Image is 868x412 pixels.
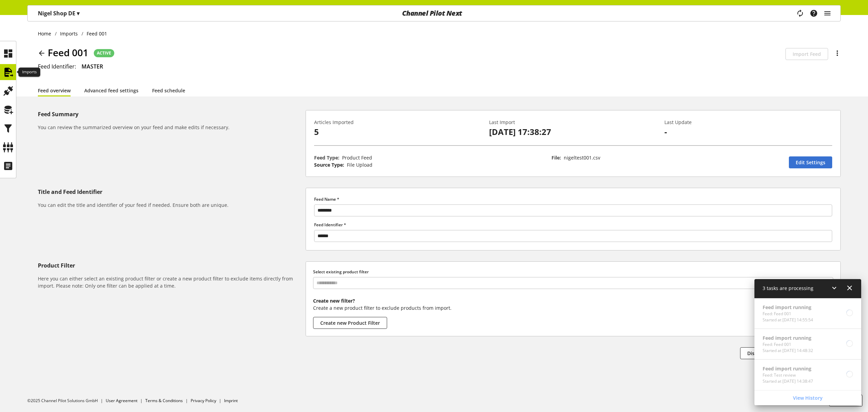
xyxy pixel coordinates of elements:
[38,188,303,196] h5: Title and Feed Identifier
[57,30,82,37] a: Imports
[342,154,372,161] span: Product Feed
[763,285,813,291] span: 3 tasks are processing
[314,154,339,161] span: Feed Type:
[313,297,355,304] b: Create new filter?
[82,63,103,70] span: MASTER
[314,126,482,138] p: 5
[314,119,482,126] p: Articles Imported
[106,398,137,403] a: User Agreement
[224,398,238,403] a: Imprint
[48,45,88,60] span: Feed 001
[564,154,600,161] span: nigeltest001.csv
[551,154,561,161] span: File:
[38,87,71,94] a: Feed overview
[84,87,138,94] a: Advanced feed settings
[38,201,303,209] h6: You can edit the title and identifier of your feed if needed. Ensure both are unique.
[747,350,786,357] span: Discard Changes
[314,222,346,228] span: Feed Identifier *
[38,30,55,37] a: Home
[38,275,303,289] h6: Here you can either select an existing product filter or create a new product filter to exclude i...
[77,10,79,17] span: ▾
[664,126,832,138] p: -
[793,394,823,401] span: View History
[796,159,825,166] span: Edit Settings
[191,398,216,403] a: Privacy Policy
[27,398,106,404] li: ©2025 Channel Pilot Solutions GmbH
[38,110,303,118] h5: Feed Summary
[756,392,860,404] a: View History
[740,347,793,359] button: Discard Changes
[320,319,380,326] span: Create new Product Filter
[97,50,111,56] span: ACTIVE
[38,9,79,17] p: Nigel Shop DE
[789,156,832,168] a: Edit Settings
[152,87,185,94] a: Feed schedule
[38,261,303,270] h5: Product Filter
[313,304,833,311] p: Create a new product filter to exclude products from import.
[38,124,303,131] h6: You can review the summarized overview on your feed and make edits if necessary.
[793,50,821,58] span: Import Feed
[145,398,183,403] a: Terms & Conditions
[664,119,832,126] p: Last Update
[489,119,657,126] p: Last Import
[313,269,833,275] label: Select existing product filter
[27,5,841,21] nav: main navigation
[18,67,40,77] div: Imports
[489,126,657,138] p: [DATE] 17:38:27
[314,162,344,168] span: Source Type:
[313,317,387,329] button: Create new Product Filter
[38,63,76,70] span: Feed Identifier:
[785,48,828,60] button: Import Feed
[314,196,339,202] span: Feed Name *
[347,162,372,168] span: File Upload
